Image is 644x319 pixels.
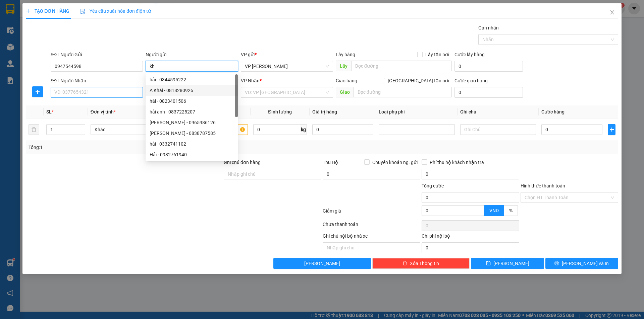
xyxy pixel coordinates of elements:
input: Dọc đường [354,87,452,97]
span: printer [554,261,559,266]
input: Ghi Chú [460,124,536,135]
button: [PERSON_NAME] [273,258,371,269]
input: Cước lấy hàng [454,61,523,72]
div: hải - 0344595222 [146,74,238,85]
span: Lấy tận nơi [423,51,452,58]
div: hải anh - 0837225207 [146,106,238,117]
label: Hình thức thanh toán [521,183,565,188]
span: Chuyển khoản ng. gửi [370,159,420,166]
span: Giao [336,87,354,97]
button: deleteXóa Thông tin [372,258,470,269]
label: Cước giao hàng [454,78,488,83]
span: close [609,10,615,15]
span: Đơn vị tính [91,109,116,114]
span: Thu Hộ [323,160,338,165]
span: plus [26,9,31,13]
div: SĐT Người Nhận [51,77,143,84]
span: Lấy hàng [336,52,355,57]
span: plus [608,127,615,132]
span: Xóa Thông tin [410,260,439,267]
span: TẠO ĐƠN HÀNG [26,8,69,14]
div: Nguyễn Hải Phong - 0838787585 [146,128,238,139]
div: hải - 0332741102 [150,140,234,148]
span: plus [33,89,43,94]
button: plus [608,124,615,135]
div: Nguyễn Hải long - 0965986126 [146,117,238,128]
span: Phí thu hộ khách nhận trả [427,159,487,166]
th: Loại phụ phí [376,105,457,118]
span: VP Nhận [241,78,260,83]
img: icon [80,9,86,14]
button: save[PERSON_NAME] [471,258,544,269]
span: [PERSON_NAME] và In [562,260,609,267]
span: [PERSON_NAME] [493,260,529,267]
span: kg [300,124,307,135]
input: Ghi chú đơn hàng [224,169,321,179]
div: Hải - 0982761940 [150,151,234,158]
div: Người gửi [146,51,238,58]
div: Tổng: 1 [29,144,249,151]
div: Ghi chú nội bộ nhà xe [323,232,420,242]
button: delete [29,124,39,135]
input: Dọc đường [351,61,452,71]
div: [PERSON_NAME] - 0965986126 [150,119,234,126]
span: save [486,261,491,266]
div: Hải - 0982761940 [146,149,238,160]
label: Cước lấy hàng [454,52,485,57]
span: VND [489,208,499,213]
span: Tổng cước [422,183,444,188]
label: Gán nhãn [478,25,499,30]
button: printer[PERSON_NAME] và In [545,258,618,269]
div: Chưa thanh toán [322,221,421,232]
div: hải - 0823401506 [146,96,238,106]
input: Nhập ghi chú [323,242,420,253]
span: Giá trị hàng [312,109,337,114]
div: hải - 0344595222 [150,76,234,83]
span: [PERSON_NAME] [304,260,340,267]
div: Chi phí nội bộ [422,232,519,242]
div: Giảm giá [322,207,421,219]
span: Cước hàng [541,109,565,114]
label: Ghi chú đơn hàng [224,160,261,165]
span: VP Nguyễn Xiển [245,61,329,71]
div: [PERSON_NAME] - 0838787585 [150,130,234,137]
span: Giao hàng [336,78,357,83]
span: Lấy [336,61,351,71]
div: SĐT Người Gửi [51,51,143,58]
button: Close [603,3,622,22]
input: 0 [312,124,373,135]
div: A Khải - 0818280926 [150,87,234,94]
div: hải - 0332741102 [146,139,238,149]
div: hải anh - 0837225207 [150,108,234,115]
input: Cước giao hàng [454,87,523,98]
span: [GEOGRAPHIC_DATA] tận nơi [385,77,452,84]
span: % [509,208,513,213]
span: Khác [95,125,162,135]
div: VP gửi [241,51,333,58]
th: Ghi chú [458,105,539,118]
span: SL [46,109,52,114]
button: plus [32,86,43,97]
span: delete [402,261,407,266]
span: Định lượng [268,109,292,114]
span: Yêu cầu xuất hóa đơn điện tử [80,8,151,14]
div: A Khải - 0818280926 [146,85,238,96]
div: hải - 0823401506 [150,97,234,105]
